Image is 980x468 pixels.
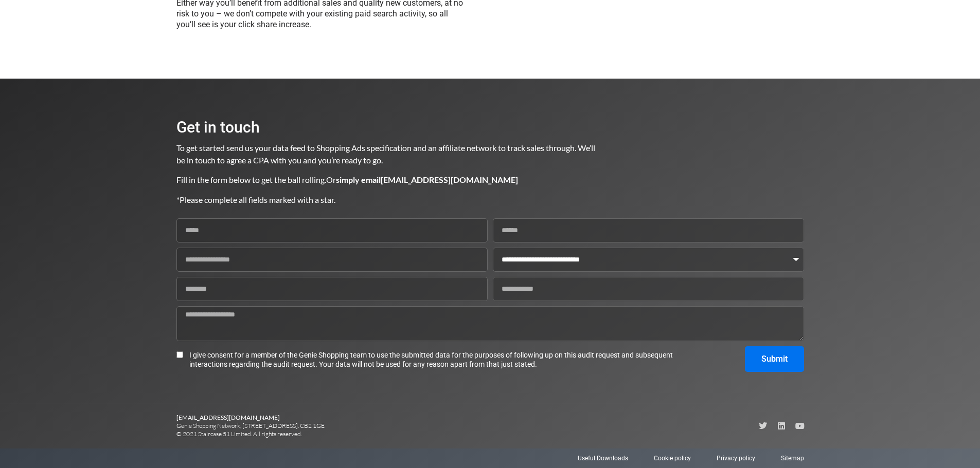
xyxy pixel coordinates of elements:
p: Genie Shopping Network, [STREET_ADDRESS]. CB2 1GE © 2021 Staircase 51 Limited. All rights reserved. [176,414,490,438]
a: Privacy policy [717,454,755,463]
h2: Get in touch [176,120,596,135]
a: Sitemap [781,454,804,463]
a: Useful Downloads [578,454,628,463]
p: *Please complete all fields marked with a star. [176,194,596,206]
a: Cookie policy [654,454,691,463]
span: Submit [761,355,788,363]
span: To get started send us your data feed to Shopping Ads specification and an affiliate network to t... [176,143,597,165]
b: [EMAIL_ADDRESS][DOMAIN_NAME] [176,414,280,421]
span: I give consent for a member of the Genie Shopping team to use the submitted data for the purposes... [189,350,678,369]
span: Fill in the form below to get the ball rolling. [176,175,326,184]
span: Or [326,175,518,184]
b: simply email [EMAIL_ADDRESS][DOMAIN_NAME] [336,175,518,184]
button: Submit [745,346,804,372]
